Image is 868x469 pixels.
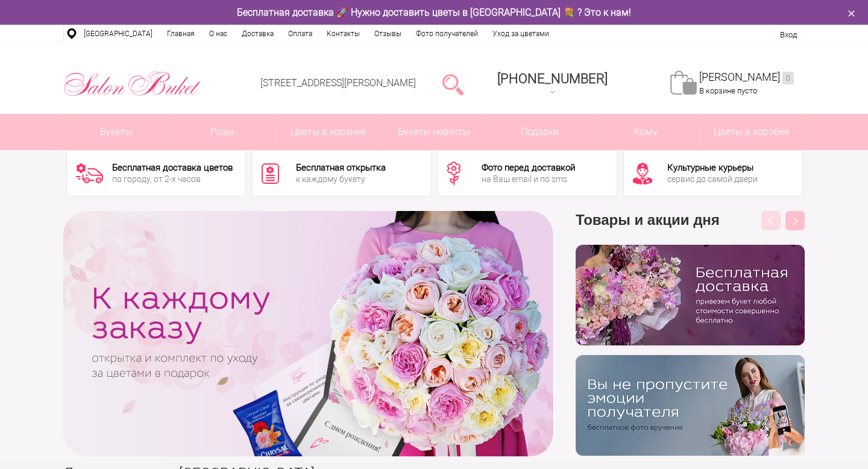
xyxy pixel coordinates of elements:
a: Вход [780,30,797,39]
div: Культурные курьеры [667,163,758,172]
a: [STREET_ADDRESS][PERSON_NAME] [260,77,416,89]
a: Отзывы [367,25,409,43]
a: Главная [160,25,202,43]
span: Кому [593,114,699,150]
a: О нас [202,25,234,43]
a: Цветы в коробке [699,114,804,150]
div: по городу, от 2-х часов [112,175,233,183]
div: на Ваш email и по sms [482,175,575,183]
img: v9wy31nijnvkfycrkduev4dhgt9psb7e.png.webp [576,355,805,456]
div: Бесплатная доставка цветов [112,163,233,172]
div: сервис до самой двери [667,175,758,183]
a: [PERSON_NAME] [699,71,794,84]
ins: 0 [782,72,794,84]
a: Цветы в корзине [275,114,381,150]
a: Букеты [64,114,169,150]
a: Подарки [487,114,593,150]
a: Розы [170,114,275,150]
img: hpaj04joss48rwypv6hbykmvk1dj7zyr.png.webp [576,245,805,345]
a: Букеты невесты [382,114,487,150]
div: Фото перед доставкой [482,163,575,172]
button: Next [785,211,805,230]
a: Контакты [319,25,367,43]
span: В корзине пусто [699,86,757,95]
div: Бесплатная открытка [296,163,386,172]
a: Фото получателей [409,25,485,43]
div: [PHONE_NUMBER] [497,71,608,86]
div: к каждому букету [296,175,386,183]
img: Цветы Нижний Новгород [63,68,201,99]
a: Доставка [234,25,281,43]
a: Оплата [281,25,319,43]
div: Бесплатная доставка 🚀 Нужно доставить цветы в [GEOGRAPHIC_DATA] 💐 ? Это к нам! [54,6,814,19]
a: [PHONE_NUMBER] [490,67,615,101]
h3: Товары и акции дня [576,211,805,245]
a: [GEOGRAPHIC_DATA] [77,25,160,43]
a: Уход за цветами [485,25,556,43]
